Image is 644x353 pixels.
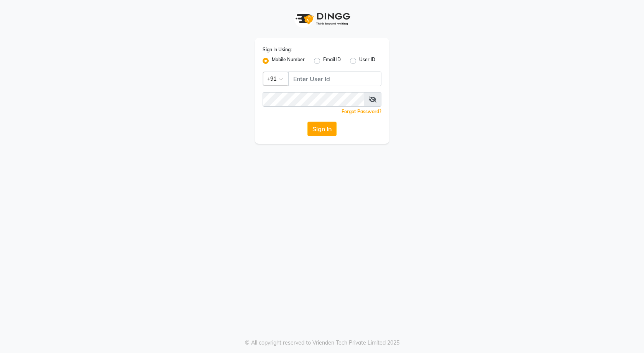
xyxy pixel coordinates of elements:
[291,8,353,30] img: logo1.svg
[263,92,364,107] input: Username
[323,56,341,65] label: Email ID
[307,122,337,136] button: Sign In
[272,56,305,65] label: Mobile Number
[263,46,292,53] label: Sign In Using:
[288,72,381,86] input: Username
[359,56,375,65] label: User ID
[342,109,381,114] a: Forgot Password?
